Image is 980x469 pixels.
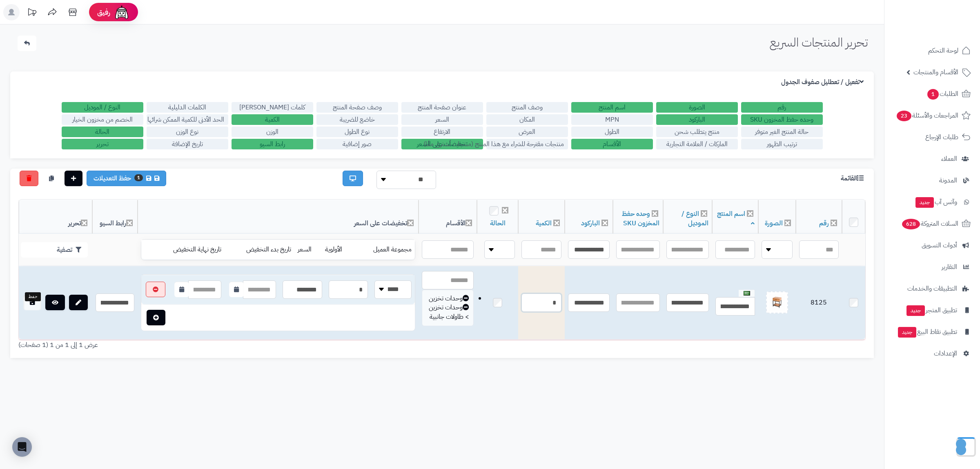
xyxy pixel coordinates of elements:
label: رابط السيو [232,139,313,149]
label: الحالة [62,127,143,137]
a: تطبيق المتجرجديد [889,300,975,320]
label: الحد الأدنى للكمية الممكن شرائها [147,114,228,125]
label: وحده حفظ المخزون SKU [741,114,823,125]
span: جديد [898,327,916,338]
td: السعر [294,240,322,260]
a: التقارير [889,257,975,277]
span: 1 [134,174,143,181]
label: الوزن [232,127,313,137]
span: تطبيق نقاط البيع [897,326,957,338]
div: وحدات تخزين > طاولات جانبية [426,303,469,322]
a: طلبات الإرجاع [889,127,975,147]
span: التقارير [942,261,957,273]
h3: تفعيل / تعطليل صفوف الجدول [781,78,866,86]
a: أدوات التسويق [889,236,975,255]
span: 1 [927,89,939,100]
label: ترتيب الظهور [741,139,823,149]
label: الارتفاع [401,127,483,137]
label: الكلمات الدليلية [147,102,228,113]
span: الإعدادات [934,348,957,359]
span: المراجعات والأسئلة [896,110,958,121]
a: لوحة التحكم [889,41,975,60]
label: نوع الطول [316,127,398,137]
span: الطلبات [927,88,958,100]
label: تخفيضات على السعر [401,139,483,149]
a: المدونة [889,171,975,190]
span: وآتس آب [915,196,957,208]
span: تطبيق المتجر [906,305,957,316]
div: عرض 1 إلى 1 من 1 (1 صفحات) [12,340,442,350]
th: رابط السيو [92,200,138,234]
div: حفظ [25,292,41,301]
td: 8125 [796,266,842,340]
label: خاضع للضريبة [316,114,398,125]
td: تاريخ نهاية التخفيض [150,240,225,260]
label: رقم [741,102,823,113]
label: الصورة [656,102,738,113]
h3: القائمة [841,175,866,182]
label: السعر [401,114,483,125]
th: الأقسام [419,200,477,234]
label: تاريخ الإضافة [147,139,228,149]
a: تطبيق نقاط البيعجديد [889,322,975,342]
label: الباركود [656,114,738,125]
a: الطلبات1 [889,84,975,104]
label: عنوان صفحة المنتج [401,102,483,113]
label: حالة المنتج الغير متوفر [741,127,823,137]
label: اسم المنتج [571,102,653,113]
img: العربية [744,291,750,296]
label: منتجات مقترحة للشراء مع هذا المنتج (منتجات تُشترى معًا) [486,139,568,149]
span: طلبات الإرجاع [925,131,958,143]
label: تحرير [62,139,143,149]
th: تخفيضات على السعر [138,200,419,234]
span: المدونة [939,175,957,186]
a: تحديثات المنصة [22,4,42,22]
span: التطبيقات والخدمات [907,283,957,294]
label: كلمات [PERSON_NAME] [232,102,313,113]
span: أدوات التسويق [922,240,957,251]
a: العملاء [889,149,975,169]
a: النوع / الموديل [682,209,708,228]
label: نوع الوزن [147,127,228,137]
a: الحالة [490,218,506,228]
div: وحدات تخزين [426,294,469,303]
td: مجموعة العميل [354,240,415,260]
a: المراجعات والأسئلة23 [889,106,975,125]
label: وصف المنتج [486,102,568,113]
a: التطبيقات والخدمات [889,279,975,298]
a: وآتس آبجديد [889,192,975,212]
img: ai-face.png [114,4,130,20]
span: لوحة التحكم [928,45,958,56]
h1: تحرير المنتجات السريع [770,36,868,49]
label: MPN [571,114,653,125]
span: رفيق [97,7,110,17]
td: الأولوية [322,240,354,260]
span: 23 [897,111,911,121]
label: صور إضافية [316,139,398,149]
td: تاريخ بدء التخفيض [225,240,294,260]
label: الأقسام [571,139,653,149]
a: الكمية [536,218,552,228]
a: السلات المتروكة628 [889,214,975,233]
label: الطول [571,127,653,137]
a: اسم المنتج [717,209,755,228]
label: العرض [486,127,568,137]
button: تصفية [21,242,88,258]
span: السلات المتروكة [901,218,958,229]
label: المكان [486,114,568,125]
label: وصف صفحة المنتج [316,102,398,113]
a: رقم [819,218,829,228]
div: Open Intercom Messenger [12,437,32,457]
a: حفظ التعديلات [87,171,166,186]
label: النوع / الموديل [62,102,143,113]
a: الإعدادات [889,344,975,363]
span: 628 [902,219,920,229]
th: تحرير [19,200,92,234]
span: الأقسام والمنتجات [913,67,958,78]
span: جديد [906,305,925,316]
label: منتج يتطلب شحن [656,127,738,137]
a: الصورة [765,218,783,228]
span: جديد [915,197,934,208]
label: الكمية [232,114,313,125]
label: الماركات / العلامة التجارية [656,139,738,149]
